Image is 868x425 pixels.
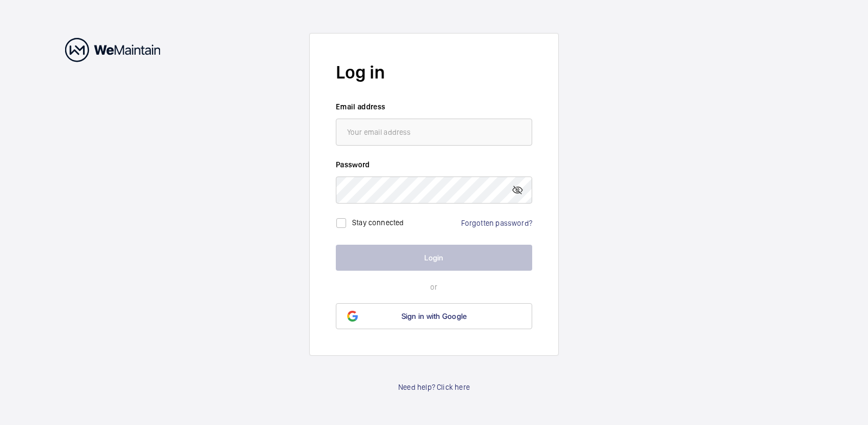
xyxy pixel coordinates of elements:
[398,382,470,393] a: Need help? Click here
[336,159,532,170] label: Password
[352,218,404,226] label: Stay connected
[336,60,532,85] h2: Log in
[336,101,532,112] label: Email address
[336,119,532,146] input: Your email address
[336,282,532,292] p: or
[401,312,467,321] span: Sign in with Google
[461,219,532,227] a: Forgotten password?
[336,245,532,271] button: Login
